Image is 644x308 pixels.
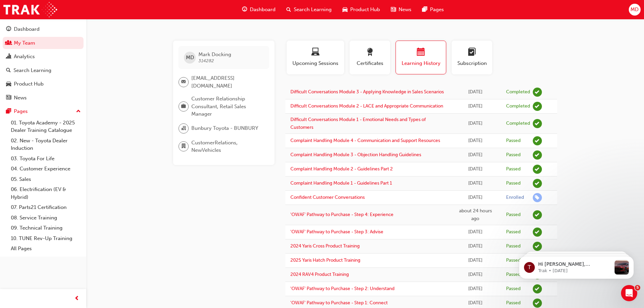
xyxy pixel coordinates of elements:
[506,120,530,127] div: Completed
[455,151,496,159] div: Fri Aug 22 2025 11:19:06 GMT+0800 (Australian Western Standard Time)
[294,6,332,14] span: Search Learning
[355,60,385,67] span: Certificates
[6,109,11,115] span: pages-icon
[533,179,542,188] span: learningRecordVerb_PASS-icon
[533,136,542,145] span: learningRecordVerb_PASS-icon
[455,257,496,264] div: Thu Aug 21 2025 14:12:22 GMT+0800 (Australian Western Standard Time)
[630,6,639,14] span: MD
[8,136,84,153] a: 02. New - Toyota Dealer Induction
[455,271,496,279] div: Thu Aug 21 2025 13:11:15 GMT+0800 (Australian Western Standard Time)
[311,48,319,57] span: laptop-icon
[237,3,281,17] a: guage-iconDashboard
[399,6,411,14] span: News
[6,68,11,74] span: search-icon
[290,257,360,263] a: 2025 Yaris Hatch Product Training
[455,207,496,222] div: Thu Aug 21 2025 17:19:14 GMT+0800 (Australian Western Standard Time)
[391,5,396,14] span: news-icon
[533,210,542,219] span: learningRecordVerb_PASS-icon
[290,300,388,306] a: 'OWAF' Pathway to Purchase - Step 1: Connect
[181,142,186,151] span: department-icon
[455,242,496,250] div: Thu Aug 21 2025 14:21:00 GMT+0800 (Australian Western Standard Time)
[74,294,79,303] span: prev-icon
[8,164,84,174] a: 04. Customer Experience
[506,212,521,218] div: Passed
[3,23,84,35] a: Dashboard
[191,139,264,154] span: CustomerRelations, NewVehicles
[533,119,542,128] span: learningRecordVerb_COMPLETE-icon
[290,271,349,277] a: 2024 RAV4 Product Training
[281,3,337,17] a: search-iconSearch Learning
[506,103,530,110] div: Completed
[533,228,542,237] span: learningRecordVerb_PASS-icon
[290,138,440,143] a: Complaint Handling Module 4 - Communication and Support Resources
[8,233,84,244] a: 10. TUNE Rev-Up Training
[3,64,84,77] a: Search Learning
[417,48,425,57] span: calendar-icon
[533,102,542,111] span: learningRecordVerb_COMPLETE-icon
[186,54,194,62] span: MD
[191,124,258,132] span: Bunbury Toyota - BUNBURY
[533,88,542,97] span: learningRecordVerb_COMPLETE-icon
[290,152,421,158] a: Complaint Handling Module 3 - Objection Handling Guidelines
[181,102,186,111] span: briefcase-icon
[6,54,11,60] span: chart-icon
[8,118,84,136] a: 01. Toyota Academy - 2025 Dealer Training Catalogue
[290,229,383,235] a: 'OWAF' Pathway to Purchase - Step 3: Advise
[455,180,496,187] div: Fri Aug 22 2025 11:05:51 GMT+0800 (Australian Western Standard Time)
[468,48,476,57] span: learningplan-icon
[191,95,264,118] span: Customer Relationship Consultant, Retail Sales Manager
[506,152,521,158] div: Passed
[455,102,496,110] div: Fri Aug 22 2025 15:37:57 GMT+0800 (Australian Western Standard Time)
[198,58,214,64] span: 314282
[506,229,521,235] div: Passed
[337,3,385,17] a: car-iconProduct Hub
[506,243,521,250] div: Passed
[290,194,365,200] a: Confident Customer Conversations
[509,242,644,290] iframe: Intercom notifications message
[6,81,11,87] span: car-icon
[287,41,344,74] button: Upcoming Sessions
[14,80,44,88] div: Product Hub
[198,51,231,57] span: Mark Docking
[506,286,521,292] div: Passed
[621,285,637,301] iframe: Intercom live chat
[14,108,28,115] div: Pages
[430,6,444,14] span: Pages
[396,41,446,74] button: Learning History
[290,286,395,291] a: 'OWAF' Pathway to Purchase - Step 2: Understand
[455,194,496,202] div: Fri Aug 22 2025 10:59:44 GMT+0800 (Australian Western Standard Time)
[506,194,524,201] div: Enrolled
[3,105,84,118] button: Pages
[455,299,496,307] div: Thu Aug 21 2025 12:06:12 GMT+0800 (Australian Western Standard Time)
[292,60,339,67] span: Upcoming Sessions
[181,78,186,87] span: email-icon
[286,5,291,14] span: search-icon
[629,4,641,16] button: MD
[533,165,542,174] span: learningRecordVerb_PASS-icon
[14,25,40,33] div: Dashboard
[14,53,35,61] div: Analytics
[506,180,521,187] div: Passed
[3,2,57,17] img: Trak
[533,242,542,251] span: learningRecordVerb_PASS-icon
[401,60,441,67] span: Learning History
[385,3,417,17] a: news-iconNews
[8,243,84,254] a: All Pages
[350,41,390,74] button: Certificates
[533,150,542,160] span: learningRecordVerb_PASS-icon
[455,285,496,293] div: Thu Aug 21 2025 12:55:26 GMT+0800 (Australian Western Standard Time)
[290,117,426,130] a: Difficult Conversations Module 1 - Emotional Needs and Types of Customers
[506,166,521,172] div: Passed
[506,257,521,264] div: Passed
[6,26,11,32] span: guage-icon
[8,153,84,164] a: 03. Toyota For Life
[506,138,521,144] div: Passed
[250,6,276,14] span: Dashboard
[8,184,84,202] a: 06. Electrification (EV & Hybrid)
[290,212,393,217] a: 'OWAF' Pathway to Purchase - Step 4: Experience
